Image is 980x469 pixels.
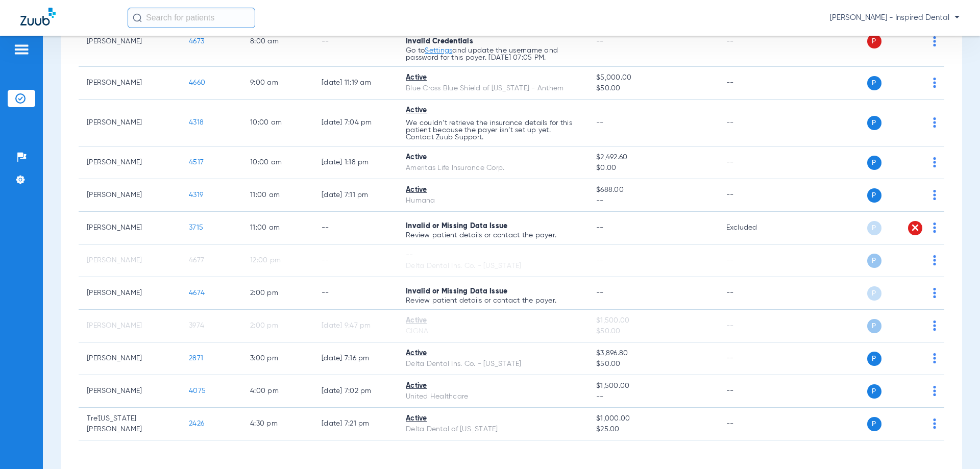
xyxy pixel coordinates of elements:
span: P [867,352,881,366]
span: P [867,384,881,399]
td: [PERSON_NAME] [79,342,181,375]
td: -- [313,212,398,244]
span: P [867,116,881,130]
img: group-dot-blue.svg [933,418,936,429]
span: 2426 [189,420,204,427]
img: group-dot-blue.svg [933,36,936,46]
span: 4677 [189,257,204,264]
span: 3974 [189,322,204,329]
td: [DATE] 11:19 AM [313,67,398,100]
span: 2871 [189,355,203,362]
td: [PERSON_NAME] [79,277,181,310]
td: [DATE] 9:47 PM [313,310,398,342]
span: 3715 [189,224,203,231]
span: [PERSON_NAME] - Inspired Dental [830,13,960,23]
span: -- [596,195,709,206]
img: group-dot-blue.svg [933,386,936,396]
td: [PERSON_NAME] [79,100,181,146]
td: [PERSON_NAME] [79,310,181,342]
div: Delta Dental Ins. Co. - [US_STATE] [406,359,580,369]
td: 12:00 PM [242,244,313,277]
div: United Healthcare [406,391,580,402]
div: Blue Cross Blue Shield of [US_STATE] - Anthem [406,83,580,94]
img: group-dot-blue.svg [933,157,936,167]
span: $3,896.80 [596,348,709,359]
a: Settings [425,47,452,54]
td: Tre'[US_STATE] [PERSON_NAME] [79,408,181,440]
td: 10:00 AM [242,100,313,146]
span: P [867,286,881,301]
td: -- [718,342,787,375]
img: group-dot-blue.svg [933,353,936,363]
span: $688.00 [596,185,709,195]
td: -- [313,244,398,277]
td: [PERSON_NAME] [79,179,181,212]
div: CIGNA [406,326,580,337]
td: -- [718,375,787,408]
span: 4660 [189,79,205,86]
div: Delta Dental Ins. Co. - [US_STATE] [406,261,580,271]
span: 4674 [189,289,205,297]
span: P [867,34,881,48]
span: Invalid or Missing Data Issue [406,223,507,230]
td: [PERSON_NAME] [79,67,181,100]
td: 2:00 PM [242,277,313,310]
div: Active [406,348,580,359]
td: 4:30 PM [242,408,313,440]
div: Active [406,105,580,116]
span: $50.00 [596,359,709,369]
td: -- [718,179,787,212]
span: $50.00 [596,83,709,94]
span: 4319 [189,191,203,199]
img: group-dot-blue.svg [933,78,936,88]
td: -- [718,408,787,440]
img: Search Icon [133,13,142,22]
td: [DATE] 7:04 PM [313,100,398,146]
p: We couldn’t retrieve the insurance details for this patient because the payer isn’t set up yet. C... [406,119,580,141]
img: group-dot-blue.svg [933,223,936,233]
div: Active [406,152,580,163]
span: $1,500.00 [596,315,709,326]
div: Active [406,315,580,326]
td: -- [718,277,787,310]
td: -- [718,16,787,67]
input: Search for patients [128,8,255,28]
td: -- [718,244,787,277]
div: Delta Dental of [US_STATE] [406,424,580,435]
p: Go to and update the username and password for this payer. [DATE] 07:05 PM. [406,47,580,61]
div: Active [406,72,580,83]
td: [PERSON_NAME] [79,16,181,67]
span: P [867,221,881,235]
img: Zuub Logo [20,8,56,26]
span: $25.00 [596,424,709,435]
td: -- [718,67,787,100]
td: -- [718,146,787,179]
td: 3:00 PM [242,342,313,375]
img: hamburger-icon [13,43,30,56]
span: -- [596,391,709,402]
span: $5,000.00 [596,72,709,83]
img: group-dot-blue.svg [933,288,936,298]
img: group-dot-blue.svg [933,320,936,331]
span: $1,500.00 [596,381,709,391]
span: P [867,76,881,90]
span: 4673 [189,38,204,45]
div: -- [406,250,580,261]
iframe: Chat Widget [929,420,980,469]
span: -- [596,224,604,231]
span: -- [596,38,604,45]
span: $0.00 [596,163,709,174]
p: Review patient details or contact the payer. [406,232,580,239]
span: 4318 [189,119,204,126]
td: [DATE] 7:11 PM [313,179,398,212]
td: [DATE] 7:02 PM [313,375,398,408]
td: -- [718,310,787,342]
img: group-dot-blue.svg [933,190,936,200]
div: Active [406,413,580,424]
td: [DATE] 7:21 PM [313,408,398,440]
td: -- [313,16,398,67]
span: $50.00 [596,326,709,337]
td: [DATE] 7:16 PM [313,342,398,375]
img: group-dot-blue.svg [933,255,936,265]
